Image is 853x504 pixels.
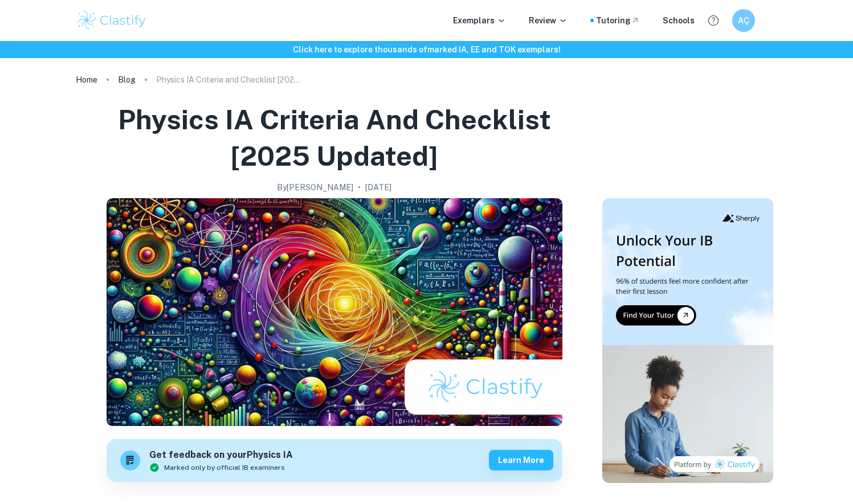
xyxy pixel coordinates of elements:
p: Physics IA Criteria and Checklist [2025 updated] [156,73,304,86]
a: Tutoring [596,14,640,27]
a: Blog [118,72,136,88]
h6: Click here to explore thousands of marked IA, EE and TOK exemplars ! [2,43,851,56]
span: Marked only by official IB examiners [164,462,285,473]
h6: AÇ [737,14,750,27]
h2: [DATE] [365,181,391,194]
img: Thumbnail [602,198,773,483]
button: Help and Feedback [704,11,723,30]
a: Get feedback on yourPhysics IAMarked only by official IB examinersLearn more [107,439,562,482]
h2: By [PERSON_NAME] [277,181,353,194]
p: Exemplars [453,14,506,27]
p: • [358,181,361,194]
p: Review [529,14,568,27]
a: Schools [663,14,695,27]
h1: Physics IA Criteria and Checklist [2025 updated] [80,101,589,174]
img: Clastify logo [76,9,148,32]
h6: Get feedback on your Physics IA [149,448,293,462]
img: Physics IA Criteria and Checklist [2025 updated] cover image [107,198,562,426]
a: Home [76,72,97,88]
button: Learn more [489,450,553,470]
button: AÇ [732,9,755,32]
